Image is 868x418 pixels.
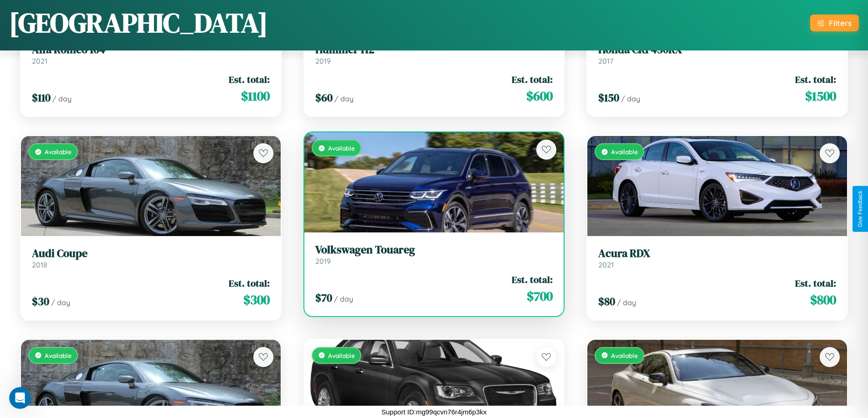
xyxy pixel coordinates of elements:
[334,294,353,303] span: / day
[315,243,553,266] a: Volkswagen Touareg2019
[32,56,47,65] span: 2021
[795,277,836,290] span: Est. total:
[32,43,270,65] a: Alfa Romeo 1642021
[229,277,270,290] span: Est. total:
[229,73,270,86] span: Est. total:
[810,15,859,31] button: Filters
[381,406,487,418] p: Support ID: mg99qcvn76r4jm6p3kx
[328,144,355,152] span: Available
[598,260,614,269] span: 2021
[512,73,553,86] span: Est. total:
[243,291,270,309] span: $ 300
[315,257,331,266] span: 2019
[810,291,836,309] span: $ 800
[598,247,836,269] a: Acura RDX2021
[527,287,553,305] span: $ 700
[598,294,615,309] span: $ 80
[795,73,836,86] span: Est. total:
[617,298,636,307] span: / day
[45,148,72,156] span: Available
[51,298,70,307] span: / day
[32,90,51,105] span: $ 110
[9,4,268,41] h1: [GEOGRAPHIC_DATA]
[315,56,331,65] span: 2019
[598,56,613,65] span: 2017
[857,191,863,227] div: Give Feedback
[334,94,354,103] span: / day
[32,247,270,260] h3: Audi Coupe
[598,90,619,105] span: $ 150
[621,94,640,103] span: / day
[315,290,332,305] span: $ 70
[526,87,553,105] span: $ 600
[9,387,31,409] iframe: Intercom live chat
[32,260,47,269] span: 2018
[611,148,638,156] span: Available
[598,43,836,65] a: Honda CRF450RX2017
[315,243,553,257] h3: Volkswagen Touareg
[32,247,270,269] a: Audi Coupe2018
[32,294,49,309] span: $ 30
[315,90,333,105] span: $ 60
[829,18,852,28] div: Filters
[52,94,72,103] span: / day
[512,273,553,286] span: Est. total:
[611,352,638,359] span: Available
[805,87,836,105] span: $ 1500
[598,247,836,260] h3: Acura RDX
[45,352,72,359] span: Available
[241,87,270,105] span: $ 1100
[328,352,355,359] span: Available
[315,43,553,65] a: Hummer H22019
